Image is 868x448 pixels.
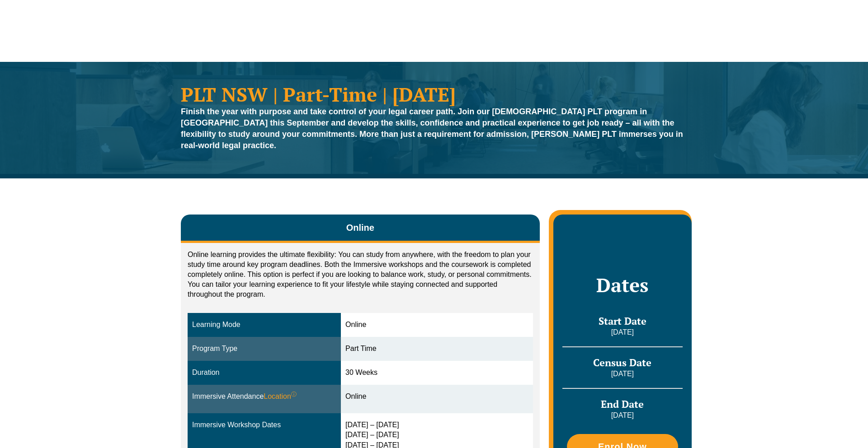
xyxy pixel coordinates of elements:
p: [DATE] [562,327,683,337]
span: Location [264,392,297,402]
h2: Dates [562,274,683,296]
div: Program Type [192,344,336,354]
span: Census Date [593,356,651,369]
div: Immersive Attendance [192,392,336,402]
div: Duration [192,368,336,378]
p: Online learning provides the ultimate flexibility: You can study from anywhere, with the freedom ... [188,250,533,299]
div: Immersive Workshop Dates [192,420,336,430]
div: Learning Mode [192,320,336,330]
div: Online [345,320,528,330]
div: Online [345,392,528,402]
p: [DATE] [562,411,683,420]
div: Part Time [345,344,528,354]
h1: PLT NSW | Part-Time | [DATE] [181,84,687,104]
span: Start Date [599,314,646,327]
sup: ⓘ [291,391,297,397]
strong: Finish the year with purpose and take control of your legal career path. Join our [DEMOGRAPHIC_DA... [181,107,683,150]
span: Online [346,221,374,234]
div: 30 Weeks [345,368,528,378]
p: [DATE] [562,369,683,379]
span: End Date [601,397,644,411]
